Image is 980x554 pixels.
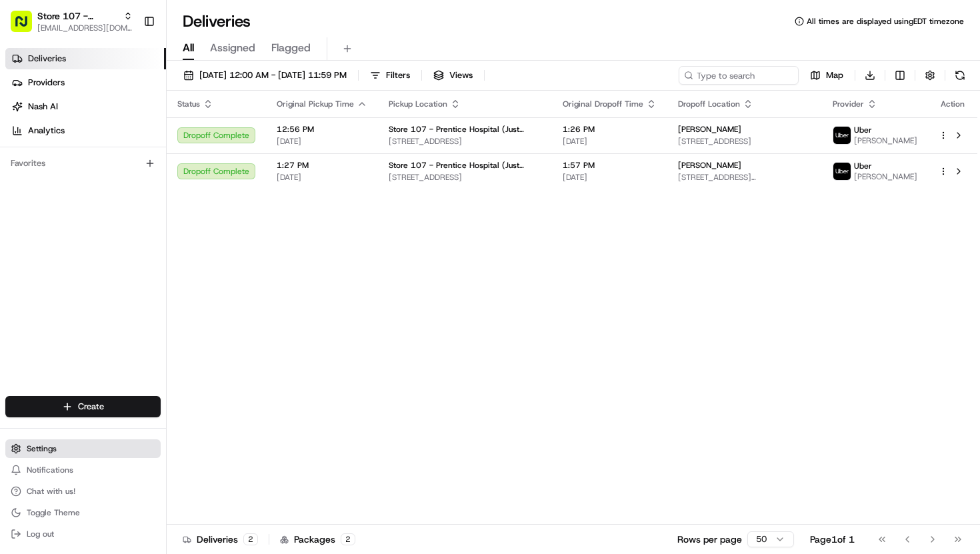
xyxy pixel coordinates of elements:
[563,124,657,135] span: 1:26 PM
[854,135,917,146] span: [PERSON_NAME]
[563,99,643,109] span: Original Dropoff Time
[277,160,367,171] span: 1:27 PM
[854,125,872,135] span: Uber
[389,160,541,171] span: Store 107 - Prentice Hospital (Just Salad)
[833,127,851,144] img: uber-new-logo.jpeg
[389,99,447,109] span: Pickup Location
[854,161,872,171] span: Uber
[27,443,57,454] span: Settings
[27,507,80,518] span: Toggle Theme
[277,136,367,147] span: [DATE]
[5,482,161,501] button: Chat with us!
[35,86,220,100] input: Clear
[826,69,843,81] span: Map
[678,99,740,109] span: Dropoff Location
[364,66,416,85] button: Filters
[563,136,657,147] span: [DATE]
[133,226,161,236] span: Pylon
[854,171,917,182] span: [PERSON_NAME]
[5,120,166,141] a: Analytics
[5,48,166,69] a: Deliveries
[389,172,541,183] span: [STREET_ADDRESS]
[5,5,138,37] button: Store 107 - Prentice Hospital (Just Salad)[EMAIL_ADDRESS][DOMAIN_NAME]
[13,127,37,151] img: 1736555255976-a54dd68f-1ca7-489b-9aae-adbdc363a1c4
[199,69,347,81] span: [DATE] 12:00 AM - [DATE] 11:59 PM
[678,172,811,183] span: [STREET_ADDRESS][PERSON_NAME]
[27,193,102,207] span: Knowledge Base
[113,195,123,205] div: 💻
[177,66,353,85] button: [DATE] 12:00 AM - [DATE] 11:59 PM
[804,66,849,85] button: Map
[389,124,541,135] span: Store 107 - Prentice Hospital (Just Salad)
[678,124,741,135] span: [PERSON_NAME]
[5,503,161,522] button: Toggle Theme
[183,533,258,546] div: Deliveries
[78,401,104,413] span: Create
[386,69,410,81] span: Filters
[280,533,355,546] div: Packages
[210,40,255,56] span: Assigned
[243,533,258,545] div: 2
[563,172,657,183] span: [DATE]
[94,225,161,236] a: Powered byPylon
[37,9,118,23] button: Store 107 - Prentice Hospital (Just Salad)
[678,160,741,171] span: [PERSON_NAME]
[27,465,73,475] span: Notifications
[5,96,166,117] a: Nash AI
[810,533,855,546] div: Page 1 of 1
[277,99,354,109] span: Original Pickup Time
[177,99,200,109] span: Status
[5,525,161,543] button: Log out
[183,11,251,32] h1: Deliveries
[45,127,219,141] div: Start new chat
[449,69,473,81] span: Views
[183,40,194,56] span: All
[833,163,851,180] img: uber-new-logo.jpeg
[5,72,166,93] a: Providers
[28,125,65,137] span: Analytics
[5,439,161,458] button: Settings
[678,136,811,147] span: [STREET_ADDRESS]
[126,193,214,207] span: API Documentation
[227,131,243,147] button: Start new chat
[679,66,799,85] input: Type to search
[28,101,58,113] span: Nash AI
[427,66,479,85] button: Views
[13,13,40,40] img: Nash
[563,160,657,171] span: 1:57 PM
[277,172,367,183] span: [DATE]
[807,16,964,27] span: All times are displayed using EDT timezone
[939,99,967,109] div: Action
[28,53,66,65] span: Deliveries
[389,136,541,147] span: [STREET_ADDRESS]
[27,529,54,539] span: Log out
[277,124,367,135] span: 12:56 PM
[37,23,133,33] button: [EMAIL_ADDRESS][DOMAIN_NAME]
[271,40,311,56] span: Flagged
[951,66,969,85] button: Refresh
[28,77,65,89] span: Providers
[13,53,243,75] p: Welcome 👋
[27,486,75,497] span: Chat with us!
[677,533,742,546] p: Rows per page
[833,99,864,109] span: Provider
[5,153,161,174] div: Favorites
[8,188,107,212] a: 📗Knowledge Base
[341,533,355,545] div: 2
[5,461,161,479] button: Notifications
[107,188,219,212] a: 💻API Documentation
[45,141,169,151] div: We're available if you need us!
[5,396,161,417] button: Create
[13,195,24,205] div: 📗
